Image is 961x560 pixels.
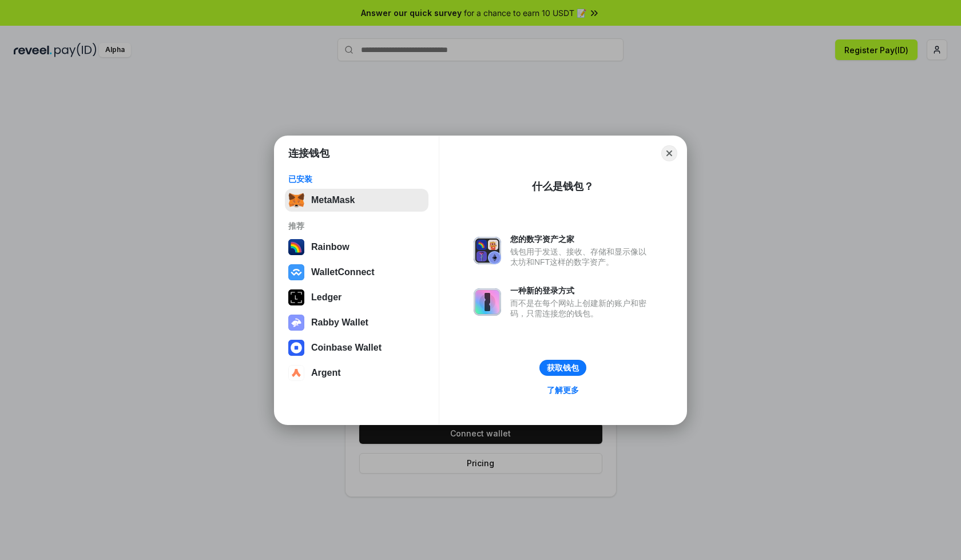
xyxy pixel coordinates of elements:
[285,336,428,359] button: Coinbase Wallet
[285,286,428,309] button: Ledger
[311,343,382,353] div: Coinbase Wallet
[285,189,428,212] button: MetaMask
[288,365,304,381] img: svg+xml,%3Csvg%20width%3D%2228%22%20height%3D%2228%22%20viewBox%3D%220%200%2028%2028%22%20fill%3D...
[285,261,428,284] button: WalletConnect
[547,385,579,395] div: 了解更多
[539,360,586,376] button: 获取钱包
[510,285,652,296] div: 一种新的登录方式
[288,146,329,160] h1: 连接钱包
[288,221,425,231] div: 推荐
[285,311,428,334] button: Rabby Wallet
[474,288,501,316] img: svg+xml,%3Csvg%20xmlns%3D%22http%3A%2F%2Fwww.w3.org%2F2000%2Fsvg%22%20fill%3D%22none%22%20viewBox...
[311,267,375,277] div: WalletConnect
[285,236,428,259] button: Rainbow
[288,239,304,255] img: svg+xml,%3Csvg%20width%3D%22120%22%20height%3D%22120%22%20viewBox%3D%220%200%20120%20120%22%20fil...
[547,363,579,373] div: 获取钱包
[510,234,652,244] div: 您的数字资产之家
[540,383,586,398] a: 了解更多
[311,292,341,303] div: Ledger
[311,242,350,252] div: Rainbow
[311,317,368,328] div: Rabby Wallet
[288,174,425,184] div: 已安装
[474,237,501,264] img: svg+xml,%3Csvg%20xmlns%3D%22http%3A%2F%2Fwww.w3.org%2F2000%2Fsvg%22%20fill%3D%22none%22%20viewBox...
[288,340,304,356] img: svg+xml,%3Csvg%20width%3D%2228%22%20height%3D%2228%22%20viewBox%3D%220%200%2028%2028%22%20fill%3D...
[532,180,594,193] div: 什么是钱包？
[510,247,652,267] div: 钱包用于发送、接收、存储和显示像以太坊和NFT这样的数字资产。
[285,362,428,384] button: Argent
[661,145,677,161] button: Close
[288,264,304,280] img: svg+xml,%3Csvg%20width%3D%2228%22%20height%3D%2228%22%20viewBox%3D%220%200%2028%2028%22%20fill%3D...
[288,289,304,305] img: svg+xml,%3Csvg%20xmlns%3D%22http%3A%2F%2Fwww.w3.org%2F2000%2Fsvg%22%20width%3D%2228%22%20height%3...
[510,298,652,319] div: 而不是在每个网站上创建新的账户和密码，只需连接您的钱包。
[311,368,341,378] div: Argent
[311,195,355,205] div: MetaMask
[288,315,304,331] img: svg+xml,%3Csvg%20xmlns%3D%22http%3A%2F%2Fwww.w3.org%2F2000%2Fsvg%22%20fill%3D%22none%22%20viewBox...
[288,192,304,208] img: svg+xml,%3Csvg%20fill%3D%22none%22%20height%3D%2233%22%20viewBox%3D%220%200%2035%2033%22%20width%...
